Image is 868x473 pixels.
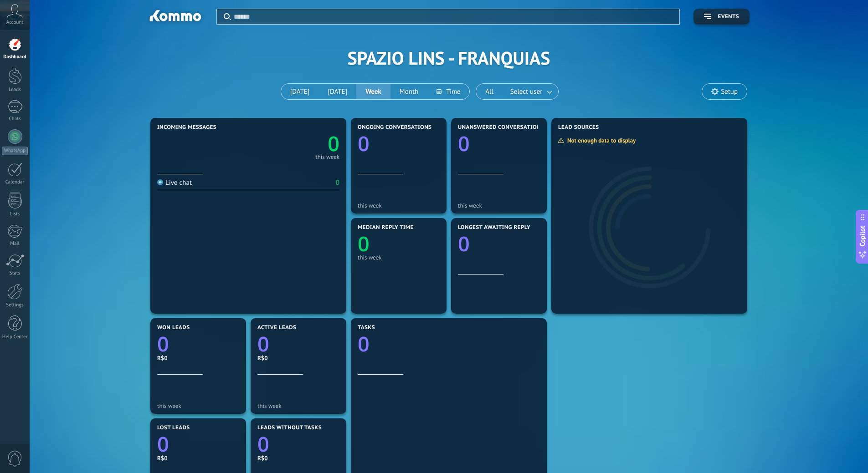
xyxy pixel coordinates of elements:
button: All [476,84,503,99]
div: Mail [2,241,28,247]
div: this week [315,155,339,159]
text: 0 [358,130,370,158]
span: Active leads [257,325,296,331]
div: R$0 [157,454,239,462]
div: this week [458,202,540,209]
text: 0 [358,230,370,258]
text: 0 [458,130,470,158]
div: Not enough data to display [558,137,642,144]
button: Time [427,84,469,99]
div: 0 [336,178,339,187]
span: Incoming messages [157,124,216,131]
span: Setup [721,88,738,96]
div: Leads [2,87,28,93]
img: Live chat [157,179,163,185]
a: 0 [257,330,339,358]
span: Copilot [858,225,867,246]
button: [DATE] [318,84,356,99]
span: Leads without tasks [257,425,322,431]
span: Longest awaiting reply [458,224,530,231]
div: this week [358,254,440,261]
a: 0 [157,430,239,458]
div: Stats [2,270,28,276]
div: R$0 [257,354,339,362]
text: 0 [257,330,269,358]
a: 0 [257,430,339,458]
span: Tasks [358,325,375,331]
button: [DATE] [281,84,319,99]
div: Chats [2,116,28,122]
div: this week [157,402,239,409]
span: Lost leads [157,425,190,431]
span: Events [718,14,739,20]
div: Calendar [2,179,28,185]
a: 0 [157,330,239,358]
button: Events [693,9,750,25]
div: Live chat [157,178,192,187]
div: R$0 [257,454,339,462]
span: Account [6,20,23,25]
text: 0 [157,430,169,458]
text: 0 [328,130,339,158]
text: 0 [458,230,470,258]
span: Median reply time [358,224,414,231]
button: Week [356,84,390,99]
div: WhatsApp [2,147,28,155]
button: Select user [503,84,558,99]
span: Unanswered conversations [458,124,544,131]
div: this week [358,202,440,209]
span: Won leads [157,325,190,331]
div: Lists [2,211,28,217]
text: 0 [358,330,370,358]
div: this week [257,402,339,409]
text: 0 [257,430,269,458]
span: Lead Sources [558,124,599,131]
span: Ongoing conversations [358,124,431,131]
a: 0 [248,130,339,158]
span: Select user [508,86,544,98]
div: Dashboard [2,54,28,60]
div: Settings [2,302,28,308]
text: 0 [157,330,169,358]
a: 0 [358,330,540,358]
div: Help Center [2,334,28,340]
button: Month [390,84,427,99]
div: R$0 [157,354,239,362]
